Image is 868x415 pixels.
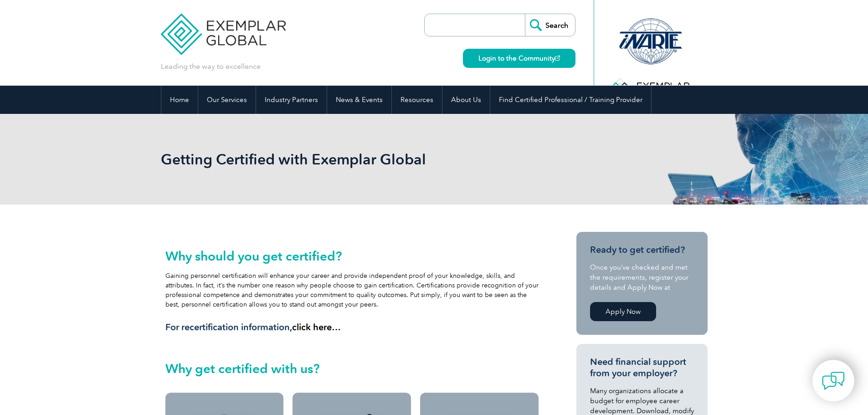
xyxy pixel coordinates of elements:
[165,322,539,333] h3: For recertification information,
[490,86,651,114] a: Find Certified Professional / Training Provider
[590,302,656,321] a: Apply Now
[590,356,694,379] h3: Need financial support from your employer?
[161,86,198,114] a: Home
[463,49,575,68] a: Login to the Community
[165,249,539,263] h2: Why should you get certified?
[198,86,256,114] a: Our Services
[590,262,694,292] p: Once you’ve checked and met the requirements, register your details and Apply Now at
[442,86,490,114] a: About Us
[822,369,845,392] img: contact-chat.png
[555,56,560,61] img: open_square.png
[525,14,575,36] input: Search
[165,361,539,376] h2: Why get certified with us?
[161,61,261,72] p: Leading the way to excellence
[327,86,391,114] a: News & Events
[392,86,442,114] a: Resources
[590,244,694,256] h3: Ready to get certified?
[292,322,341,333] a: click here…
[256,86,327,114] a: Industry Partners
[161,150,511,168] h1: Getting Certified with Exemplar Global
[165,249,539,333] div: Gaining personnel certification will enhance your career and provide independent proof of your kn...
